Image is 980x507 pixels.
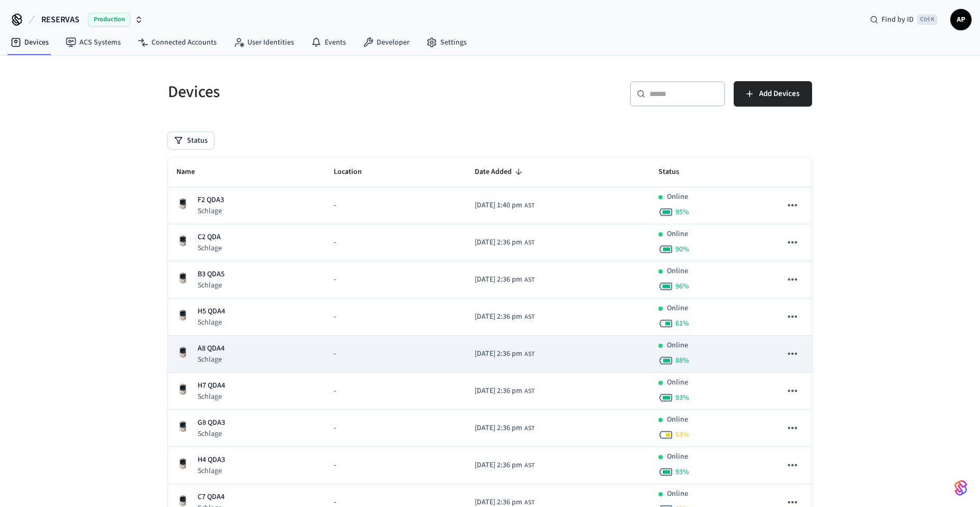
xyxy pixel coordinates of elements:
button: AP [950,9,972,30]
span: [DATE] 1:40 pm [475,200,522,211]
span: Ctrl K [917,14,938,25]
span: 88 % [675,355,689,366]
span: - [334,200,336,211]
div: America/Santo_Domingo [475,274,534,285]
span: 93 % [675,467,689,477]
span: Location [334,164,376,180]
div: America/Santo_Domingo [475,423,534,434]
img: Schlage Sense Smart Deadbolt with Camelot Trim, Front [176,234,189,247]
span: 53 % [675,430,689,440]
a: Events [302,33,354,52]
span: Name [176,164,209,180]
span: AST [524,201,534,211]
span: AST [524,238,534,248]
span: - [334,237,336,248]
img: Schlage Sense Smart Deadbolt with Camelot Trim, Front [176,494,189,507]
p: Schlage [198,317,225,328]
div: America/Santo_Domingo [475,348,534,360]
p: A8 QDA4 [198,343,225,354]
p: G8 QDA3 [198,417,225,429]
div: America/Santo_Domingo [475,200,534,211]
img: Schlage Sense Smart Deadbolt with Camelot Trim, Front [176,197,189,210]
p: F2 QDA3 [198,195,224,206]
img: Schlage Sense Smart Deadbolt with Camelot Trim, Front [176,309,189,321]
p: C2 QDA [198,232,222,243]
span: Date Added [475,164,525,180]
span: 96 % [675,281,689,292]
p: Schlage [198,280,225,291]
span: 93 % [675,392,689,403]
div: Find by IDCtrl K [861,10,946,29]
span: 61 % [675,318,689,329]
span: AP [951,10,970,29]
p: C7 QDA4 [198,492,225,503]
span: Status [658,164,693,180]
p: Online [667,191,688,203]
span: AST [524,461,534,470]
span: - [334,274,336,285]
div: America/Santo_Domingo [475,237,534,248]
img: Schlage Sense Smart Deadbolt with Camelot Trim, Front [176,383,189,396]
span: [DATE] 2:36 pm [475,348,522,360]
img: Schlage Sense Smart Deadbolt with Camelot Trim, Front [176,272,189,284]
span: [DATE] 2:36 pm [475,237,522,248]
div: America/Santo_Domingo [475,460,534,471]
span: [DATE] 2:36 pm [475,460,522,471]
span: [DATE] 2:36 pm [475,274,522,285]
span: 95 % [675,207,689,217]
a: Developer [354,33,418,52]
p: Schlage [198,391,225,402]
p: Schlage [198,206,224,216]
span: AST [524,424,534,433]
p: B3 QDA5 [198,269,225,280]
h5: Devices [168,81,484,103]
p: Schlage [198,354,225,365]
a: User Identities [225,33,302,52]
span: Find by ID [881,14,914,25]
a: Devices [2,33,57,52]
span: AST [524,312,534,322]
span: [DATE] 2:36 pm [475,423,522,434]
p: H4 QDA3 [198,454,225,466]
span: - [334,348,336,360]
span: - [334,311,336,322]
p: Schlage [198,429,225,439]
span: AST [524,387,534,396]
p: H5 QDA4 [198,306,225,317]
span: Add Devices [759,87,799,101]
span: AST [524,275,534,285]
div: America/Santo_Domingo [475,311,534,322]
p: Online [667,488,688,500]
span: - [334,460,336,471]
p: Online [667,229,688,240]
div: America/Santo_Domingo [475,386,534,397]
p: Online [667,266,688,277]
button: Add Devices [734,81,812,107]
img: Schlage Sense Smart Deadbolt with Camelot Trim, Front [176,420,189,433]
span: AST [524,349,534,359]
p: Schlage [198,466,225,476]
p: Online [667,340,688,351]
span: Production [88,13,130,27]
span: 90 % [675,244,689,255]
p: Online [667,303,688,314]
span: - [334,386,336,397]
span: - [334,423,336,434]
button: Status [168,132,214,149]
span: [DATE] 2:36 pm [475,311,522,322]
span: [DATE] 2:36 pm [475,386,522,397]
p: Online [667,377,688,388]
img: SeamLogoGradient.69752ec5.svg [955,479,967,496]
a: Settings [418,33,475,52]
p: Schlage [198,243,222,253]
img: Schlage Sense Smart Deadbolt with Camelot Trim, Front [176,457,189,470]
span: RESERVAS [41,13,79,26]
img: Schlage Sense Smart Deadbolt with Camelot Trim, Front [176,346,189,359]
p: H7 QDA4 [198,380,225,391]
p: Online [667,414,688,425]
p: Online [667,451,688,462]
a: ACS Systems [57,33,129,52]
a: Connected Accounts [129,33,225,52]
